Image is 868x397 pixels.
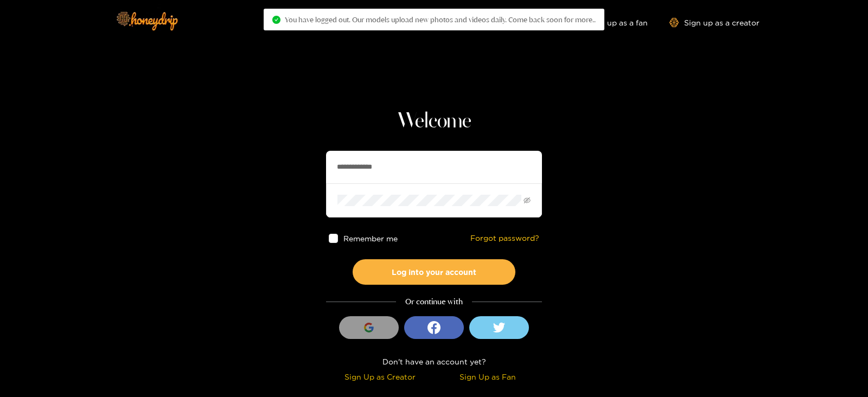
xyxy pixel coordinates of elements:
span: eye-invisible [524,197,531,204]
div: Sign Up as Fan [437,370,539,383]
a: Sign up as a creator [669,18,759,27]
span: You have logged out. Our models upload new photos and videos daily. Come back soon for more.. [285,15,596,24]
div: Sign Up as Creator [329,370,431,383]
button: Log into your account [353,259,515,285]
span: check-circle [272,16,280,24]
h1: Welcome [326,108,542,135]
a: Forgot password? [470,234,539,243]
div: Don't have an account yet? [326,355,542,368]
a: Sign up as a fan [573,18,648,27]
span: Remember me [343,234,398,242]
div: Or continue with [326,296,542,308]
